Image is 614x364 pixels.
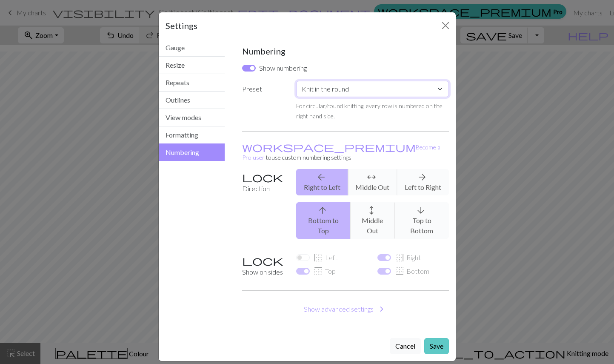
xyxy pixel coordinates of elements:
[159,39,225,57] button: Gauge
[159,92,225,109] button: Outlines
[439,19,452,32] button: Close
[296,102,443,120] small: For circular/round knitting, every row is numbered on the right hand side.
[394,266,429,276] label: Bottom
[394,265,405,277] span: border_bottom
[313,265,323,277] span: border_top
[242,301,449,317] button: Show advanced settings
[159,109,225,126] button: View modes
[313,266,336,276] label: Top
[159,74,225,92] button: Repeats
[159,126,225,144] button: Formatting
[242,143,440,161] small: to use custom numbering settings
[259,63,307,73] label: Show numbering
[159,143,225,161] button: Numbering
[313,252,337,263] label: Left
[242,143,440,161] a: Become a Pro user
[390,338,421,354] button: Cancel
[237,252,291,280] label: Show on sides
[166,19,197,32] h5: Settings
[237,81,291,121] label: Preset
[377,303,387,315] span: chevron_right
[242,141,416,153] span: workspace_premium
[313,252,323,264] span: border_left
[237,169,291,246] label: Direction
[424,338,449,354] button: Save
[394,252,405,264] span: border_right
[394,252,421,263] label: Right
[159,57,225,74] button: Resize
[242,46,449,56] h5: Numbering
